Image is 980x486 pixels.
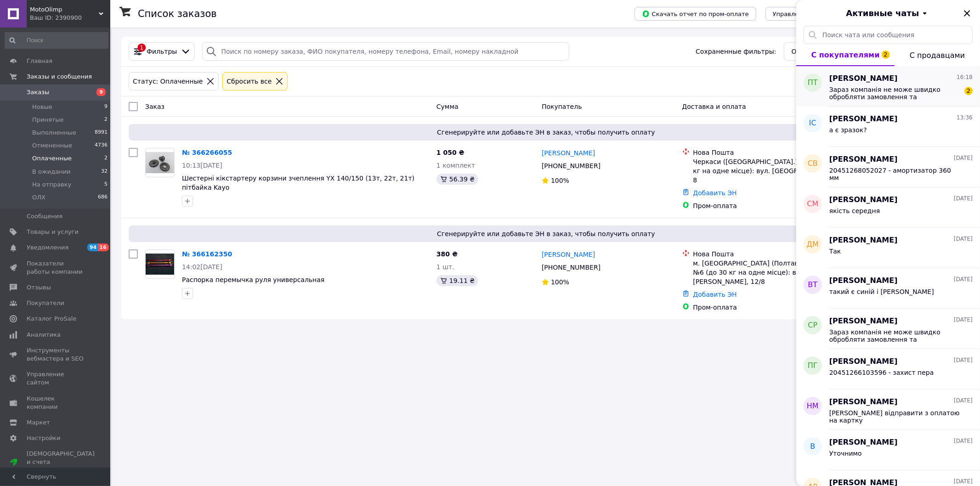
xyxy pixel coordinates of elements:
[829,207,880,215] span: якість середня
[693,259,844,286] div: м. [GEOGRAPHIC_DATA] (Полтавська обл.), №6 (до 30 кг на одне місце): вул. [PERSON_NAME], 12/8
[811,51,880,59] span: С покупателями
[32,103,52,111] span: Новые
[693,157,844,185] div: Черкаси ([GEOGRAPHIC_DATA].), №10 (до 30 кг на одне місце): вул. [GEOGRAPHIC_DATA], 8
[436,263,454,271] span: 1 шт.
[32,129,76,137] span: Выполненные
[634,7,756,21] button: Скачать отчет по пром-оплате
[796,430,980,470] button: В[PERSON_NAME][DATE]Уточнимо
[145,148,175,177] a: Фото товару
[808,78,818,88] span: ПТ
[32,181,71,189] span: На отправку
[202,42,569,61] input: Поиск по номеру заказа, ФИО покупателя, номеру телефона, Email, номеру накладной
[796,147,980,187] button: Св[PERSON_NAME][DATE]20451268052027 - амортизатор 360 мм
[796,44,895,66] button: С покупателями2
[27,228,79,236] span: Товары и услуги
[32,193,45,202] span: ОЛХ
[436,103,459,110] span: Сумма
[765,7,852,21] button: Управление статусами
[829,288,934,295] span: такий є синій і [PERSON_NAME]
[829,167,960,181] span: 20451268052027 - амортизатор 360 мм
[829,248,841,255] span: Так
[910,51,965,60] span: С продавцами
[542,148,595,158] a: [PERSON_NAME]
[95,141,108,150] span: 4736
[796,107,980,147] button: ІС[PERSON_NAME]13:36а є зразок?
[792,47,834,56] span: Оплаченные
[30,6,99,14] span: MotoOlimp
[27,243,68,252] span: Уведомления
[146,254,174,275] img: Фото товару
[954,154,973,162] span: [DATE]
[796,309,980,349] button: СР[PERSON_NAME][DATE]Зараз компанія не може швидко обробляти замовлення та повідомлення, оскільки...
[829,369,934,376] span: 20451266103596 - захист пера
[182,175,414,191] a: Шестерні кікстартеру корзини зчеплення YX 140/150 (13т, 22т, 21т) пітбайка Kayo
[807,239,819,250] span: ДМ
[27,88,49,96] span: Заказы
[895,44,980,66] button: С продавцами
[87,243,98,251] span: 94
[829,276,898,286] span: [PERSON_NAME]
[182,263,222,271] span: 14:02[DATE]
[962,8,973,19] button: Закрыть
[796,268,980,309] button: ВТ[PERSON_NAME][DATE]такий є синій і [PERSON_NAME]
[954,437,973,445] span: [DATE]
[542,162,600,170] span: [PHONE_NUMBER]
[32,116,64,124] span: Принятые
[131,76,204,86] div: Статус: Оплаченные
[796,390,980,430] button: НМ[PERSON_NAME][DATE][PERSON_NAME] відправити з оплатою на картку
[27,331,61,339] span: Аналитика
[693,303,844,312] div: Пром-оплата
[954,276,973,283] span: [DATE]
[796,187,980,228] button: СМ[PERSON_NAME][DATE]якість середня
[32,141,72,150] span: Отмененные
[30,14,110,22] div: Ваш ID: 2390900
[804,26,973,44] input: Поиск чата или сообщения
[27,450,95,475] span: [DEMOGRAPHIC_DATA] и счета
[132,229,960,238] span: Сгенерируйте или добавьте ЭН в заказ, чтобы получить оплату
[773,11,845,17] span: Управление статусами
[132,128,960,137] span: Сгенерируйте или добавьте ЭН в заказ, чтобы получить оплату
[829,73,898,84] span: [PERSON_NAME]
[436,149,465,156] span: 1 050 ₴
[796,228,980,268] button: ДМ[PERSON_NAME][DATE]Так
[98,243,108,251] span: 16
[810,441,816,452] span: В
[542,250,595,259] a: [PERSON_NAME]
[138,8,217,19] h1: Список заказов
[436,162,475,169] span: 1 комплект
[808,320,818,331] span: СР
[829,409,960,424] span: [PERSON_NAME] відправити з оплатою на картку
[829,328,960,343] span: Зараз компанія не може швидко обробляти замовлення та повідомлення, оскільки за її графіком робот...
[829,316,898,327] span: [PERSON_NAME]
[27,315,76,323] span: Каталог ProSale
[27,212,62,220] span: Сообщения
[682,103,746,110] span: Доставка и оплата
[829,154,898,165] span: [PERSON_NAME]
[27,57,52,65] span: Главная
[829,450,862,457] span: Уточнимо
[182,162,222,169] span: 10:13[DATE]
[27,434,60,442] span: Настройки
[542,103,582,110] span: Покупатель
[808,158,818,169] span: Св
[27,395,85,411] span: Кошелек компании
[27,299,64,307] span: Покупатели
[27,260,85,276] span: Показатели работы компании
[809,118,816,129] span: ІС
[27,418,50,427] span: Маркет
[642,10,749,18] span: Скачать отчет по пром-оплате
[182,250,232,258] a: № 366162350
[146,152,174,174] img: Фото товару
[808,361,818,371] span: ПГ
[145,249,175,279] a: Фото товару
[27,283,51,292] span: Отзывы
[542,264,600,271] span: [PHONE_NUMBER]
[693,201,844,210] div: Пром-оплата
[693,291,737,298] a: Добавить ЭН
[436,275,478,286] div: 19.11 ₴
[104,154,108,163] span: 2
[807,199,819,209] span: СМ
[829,114,898,124] span: [PERSON_NAME]
[829,397,898,407] span: [PERSON_NAME]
